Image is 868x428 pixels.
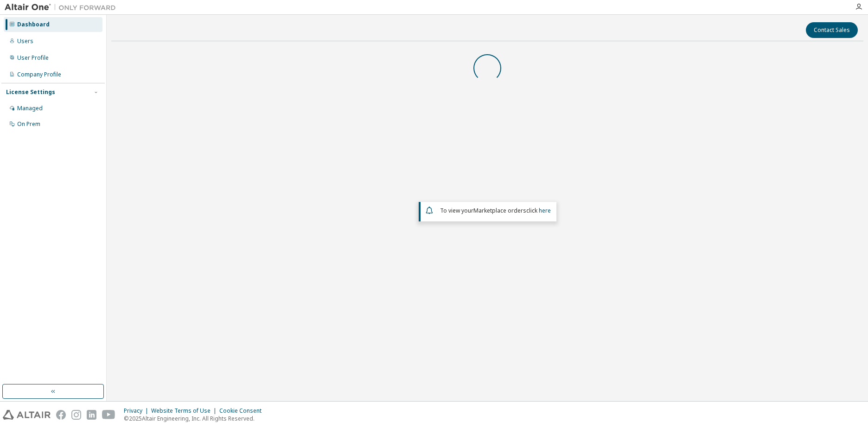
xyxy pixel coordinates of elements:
div: Users [17,38,33,45]
img: Altair One [5,3,121,12]
img: facebook.svg [56,410,66,420]
img: altair_logo.svg [3,410,51,420]
div: User Profile [17,54,49,62]
div: Managed [17,105,43,112]
div: Dashboard [17,21,50,28]
div: Company Profile [17,71,61,78]
div: On Prem [17,120,40,128]
a: here [539,207,551,214]
div: Website Terms of Use [151,407,219,415]
img: youtube.svg [102,410,115,420]
button: Contact Sales [806,22,858,38]
img: linkedin.svg [87,410,96,420]
div: License Settings [6,88,55,96]
div: Privacy [124,407,151,415]
img: instagram.svg [71,410,81,420]
span: To view your click [440,207,551,214]
em: Marketplace orders [473,207,526,214]
div: Cookie Consent [219,407,267,415]
p: © 2025 Altair Engineering, Inc. All Rights Reserved. [124,415,267,422]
